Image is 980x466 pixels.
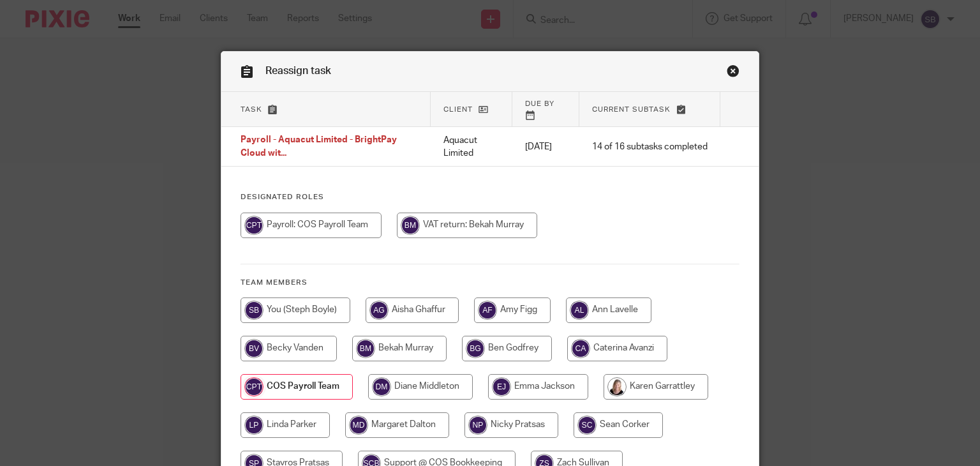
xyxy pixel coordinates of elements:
[241,106,262,113] span: Task
[727,64,739,82] a: Close this dialog window
[443,106,473,113] span: Client
[592,106,671,113] span: Current subtask
[241,278,740,288] h4: Team members
[579,127,720,167] td: 14 of 16 subtasks completed
[265,66,331,76] span: Reassign task
[241,192,740,202] h4: Designated Roles
[525,100,554,107] span: Due by
[241,136,397,158] span: Payroll - Aquacut Limited - BrightPay Cloud wit...
[443,134,500,160] p: Aquacut Limited
[525,140,567,153] p: [DATE]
